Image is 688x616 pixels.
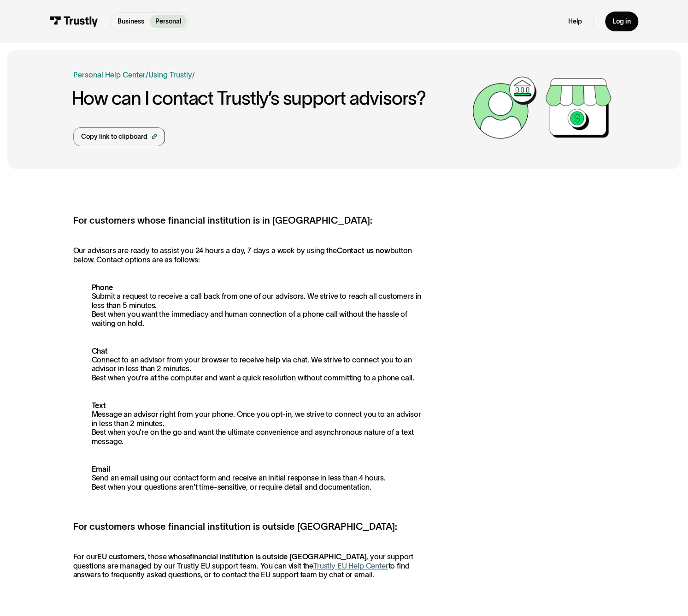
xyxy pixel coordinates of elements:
strong: For customers whose financial institution is outside [GEOGRAPHIC_DATA]: [73,521,397,532]
a: Personal Help Center [73,69,146,80]
p: Connect to an advisor from your browser to receive help via chat. We strive to connect you to an ... [73,347,422,383]
a: Using Trustly [148,71,192,79]
a: Log in [605,12,638,31]
p: Our advisors are ready to assist you 24 hours a day, 7 days a week by using the button below. Con... [73,246,422,264]
div: / [192,69,195,80]
a: Personal [150,15,187,28]
a: Copy link to clipboard [73,127,165,147]
strong: financial institution is outside [GEOGRAPHIC_DATA] [190,552,366,561]
div: Copy link to clipboard [81,132,147,142]
strong: Chat [92,347,108,355]
p: Message an advisor right from your phone. Once you opt-in, we strive to connect you to an advisor... [73,401,422,446]
strong: EU customers [97,552,144,561]
p: Personal [155,17,181,26]
a: Trustly EU Help Center [313,562,388,570]
div: / [146,69,148,80]
strong: Text [92,401,106,409]
strong: Contact us now [337,246,390,255]
p: Submit a request to receive a call back from one of our advisors. We strive to reach all customer... [73,283,422,328]
p: Business [118,17,144,26]
a: Business [112,15,150,28]
img: Trustly Logo [50,16,98,26]
p: Send an email using our contact form and receive an initial response in less than 4 hours. Best w... [73,465,422,492]
h1: How can I contact Trustly’s support advisors? [71,88,468,109]
a: Help [568,17,582,25]
strong: Email [92,465,110,473]
div: Log in [612,17,631,25]
strong: For customers whose financial institution is in [GEOGRAPHIC_DATA]: [73,215,372,225]
p: For our , those whose , your support questions are managed by our Trustly EU support team. You ca... [73,552,422,579]
strong: Phone [92,283,113,291]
